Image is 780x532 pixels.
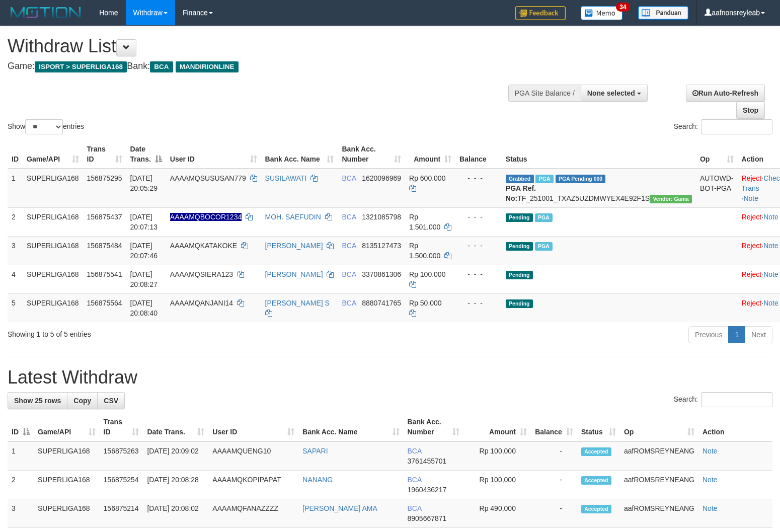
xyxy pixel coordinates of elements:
[265,299,330,307] a: [PERSON_NAME] S
[620,471,698,499] td: aafROMSREYNEANG
[581,85,648,102] button: None selected
[408,447,422,455] span: BCA
[409,174,445,182] span: Rp 600.000
[8,61,510,71] h4: Game: Bank:
[130,299,158,317] span: [DATE] 20:08:40
[23,265,83,293] td: SUPERLIGA168
[463,441,531,471] td: Rp 100,000
[742,242,762,250] a: Reject
[405,140,455,169] th: Amount: activate to sort column ascending
[126,140,166,169] th: Date Trans.: activate to sort column descending
[130,213,158,231] span: [DATE] 20:07:13
[459,269,498,279] div: - - -
[8,5,84,20] img: MOTION_logo.png
[342,174,356,182] span: BCA
[459,212,498,222] div: - - -
[581,447,611,456] span: Accepted
[408,486,447,494] span: Copy 1960436217 to clipboard
[459,241,498,251] div: - - -
[130,270,158,288] span: [DATE] 20:08:27
[8,236,23,265] td: 3
[742,299,762,307] a: Reject
[535,242,553,251] span: Marked by aafsoycanthlai
[208,441,298,471] td: AAAAMQUENG10
[8,471,34,499] td: 2
[208,413,298,441] th: User ID: activate to sort column ascending
[650,195,692,203] span: Vendor URL: https://trx31.1velocity.biz
[463,499,531,528] td: Rp 490,000
[170,270,233,278] span: AAAAMQSIERA123
[743,194,758,202] a: Note
[338,140,405,169] th: Bank Acc. Number: activate to sort column ascending
[14,397,61,405] span: Show 25 rows
[8,392,67,409] a: Show 25 rows
[703,447,718,455] a: Note
[265,270,323,278] a: [PERSON_NAME]
[674,392,772,407] label: Search:
[408,476,422,484] span: BCA
[100,441,143,471] td: 156875263
[745,326,772,343] a: Next
[459,173,498,183] div: - - -
[556,175,606,183] span: PGA Pending
[404,413,463,441] th: Bank Acc. Number: activate to sort column ascending
[150,61,173,72] span: BCA
[736,102,765,119] a: Stop
[506,271,533,279] span: Pending
[35,61,127,72] span: ISPORT > SUPERLIGA168
[25,119,63,134] select: Showentries
[531,441,577,471] td: -
[34,499,100,528] td: SUPERLIGA168
[104,397,118,405] span: CSV
[302,447,328,455] a: SAPARI
[763,213,778,221] a: Note
[87,213,122,221] span: 156875437
[408,457,447,465] span: Copy 3761455701 to clipboard
[8,140,23,169] th: ID
[170,299,233,307] span: AAAAMQANJANI14
[408,504,422,512] span: BCA
[616,3,630,12] span: 34
[8,413,34,441] th: ID: activate to sort column descending
[763,242,778,250] a: Note
[463,471,531,499] td: Rp 100,000
[208,471,298,499] td: AAAAMQKOPIPAPAT
[23,169,83,208] td: SUPERLIGA168
[506,299,533,308] span: Pending
[409,213,440,231] span: Rp 1.501.000
[23,207,83,236] td: SUPERLIGA168
[8,36,510,56] h1: Withdraw List
[23,236,83,265] td: SUPERLIGA168
[763,299,778,307] a: Note
[170,213,242,221] span: Nama rekening ada tanda titik/strip, harap diedit
[508,85,581,102] div: PGA Site Balance /
[362,270,401,278] span: Copy 3370861306 to clipboard
[515,6,566,20] img: Feedback.jpg
[302,504,377,512] a: [PERSON_NAME] AMA
[638,6,688,20] img: panduan.png
[531,471,577,499] td: -
[8,499,34,528] td: 3
[362,213,401,221] span: Copy 1321085798 to clipboard
[8,119,84,134] label: Show entries
[506,242,533,251] span: Pending
[506,213,533,222] span: Pending
[703,504,718,512] a: Note
[362,299,401,307] span: Copy 8880741765 to clipboard
[97,392,125,409] a: CSV
[143,413,208,441] th: Date Trans.: activate to sort column ascending
[620,413,698,441] th: Op: activate to sort column ascending
[87,270,122,278] span: 156875541
[459,298,498,308] div: - - -
[696,169,738,208] td: AUTOWD-BOT-PGA
[506,184,536,202] b: PGA Ref. No:
[143,471,208,499] td: [DATE] 20:08:28
[620,441,698,471] td: aafROMSREYNEANG
[409,242,440,260] span: Rp 1.500.000
[688,326,729,343] a: Previous
[581,505,611,513] span: Accepted
[408,514,447,522] span: Copy 8905667871 to clipboard
[67,392,98,409] a: Copy
[362,174,401,182] span: Copy 1620096969 to clipboard
[87,299,122,307] span: 156875564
